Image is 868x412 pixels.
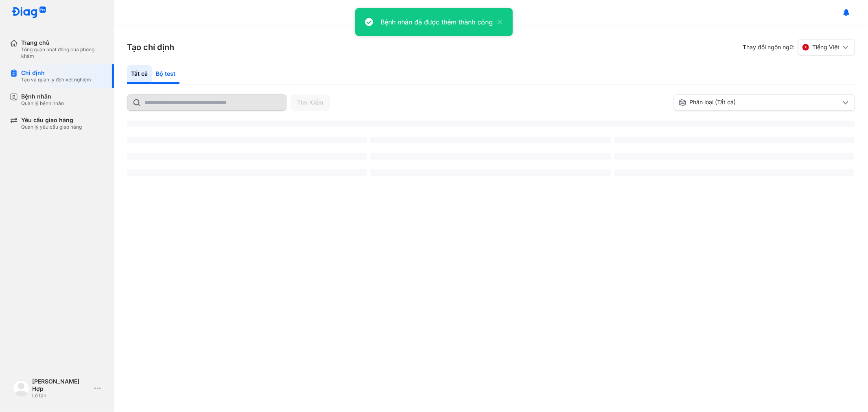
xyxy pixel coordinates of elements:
[127,42,174,53] h3: Tạo chỉ định
[21,69,91,77] div: Chỉ định
[11,7,46,19] img: logo
[614,169,854,176] span: ‌
[32,392,91,399] div: Lễ tân
[370,137,610,143] span: ‌
[21,116,82,124] div: Yêu cầu giao hàng
[370,169,610,176] span: ‌
[370,153,610,160] span: ‌
[21,77,91,83] div: Tạo và quản lý đơn xét nghiệm
[380,17,493,27] div: Bệnh nhân đã được thêm thành công
[493,17,503,27] button: close
[291,94,330,111] button: Tìm Kiếm
[21,93,64,100] div: Bệnh nhân
[32,378,91,392] div: [PERSON_NAME] Hợp
[21,124,82,130] div: Quản lý yêu cầu giao hàng
[127,121,855,127] span: ‌
[21,100,64,107] div: Quản lý bệnh nhân
[13,380,29,397] img: logo
[614,153,854,160] span: ‌
[152,65,179,84] div: Bộ test
[127,169,367,176] span: ‌
[127,65,152,84] div: Tất cả
[614,137,854,143] span: ‌
[21,39,104,46] div: Trang chủ
[21,46,104,59] div: Tổng quan hoạt động của phòng khám
[127,153,367,160] span: ‌
[127,137,367,143] span: ‌
[743,39,855,55] div: Thay đổi ngôn ngữ:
